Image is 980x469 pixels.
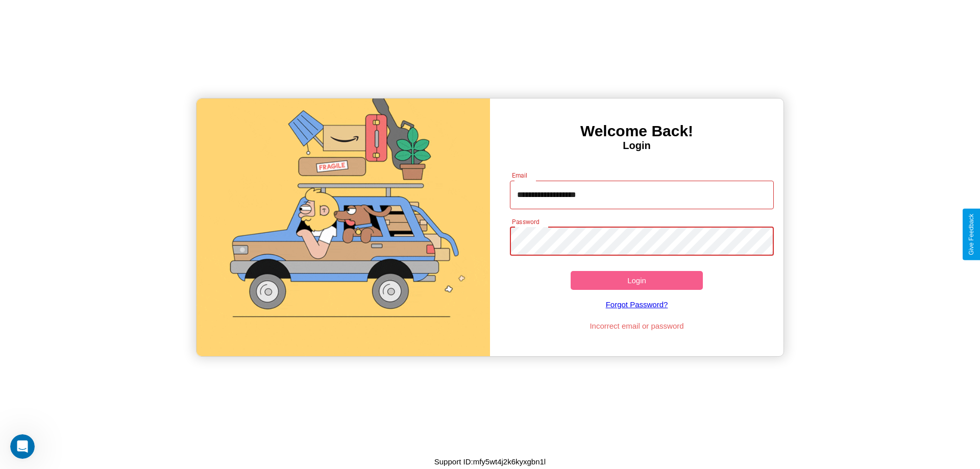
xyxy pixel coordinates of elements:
img: gif [197,98,490,356]
button: Login [571,271,703,290]
a: Forgot Password? [505,290,769,319]
p: Support ID: mfy5wt4j2k6kyxgbn1l [434,455,546,468]
h3: Welcome Back! [490,122,783,140]
h4: Login [490,140,783,152]
label: Password [512,217,539,226]
label: Email [512,171,528,180]
iframe: Intercom live chat [10,434,35,459]
div: Give Feedback [968,214,975,255]
p: Incorrect email or password [505,319,769,333]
